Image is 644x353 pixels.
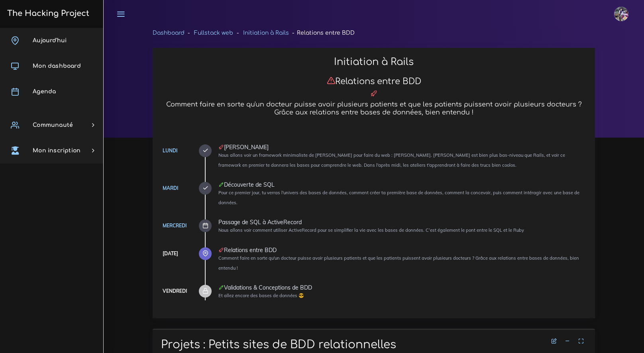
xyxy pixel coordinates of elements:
div: Relations entre BDD [218,247,587,253]
small: Comment faire en sorte qu'un docteur puisse avoir plusieurs patients et que les patients puissent... [218,255,579,271]
h1: Projets : Petits sites de BDD relationnelles [161,338,587,352]
span: Mon inscription [33,148,80,154]
small: Pour ce premier jour, tu verras l'univers des bases de données, comment créer ta première base de... [218,190,579,205]
div: Validations & Conceptions de BDD [218,285,587,290]
div: [PERSON_NAME] [218,144,587,150]
h5: Comment faire en sorte qu'un docteur puisse avoir plusieurs patients et que les patients puissent... [161,101,587,116]
div: Passage de SQL à ActiveRecord [218,219,587,225]
a: Fullstack web [194,30,233,36]
i: Attention : nous n'avons pas encore reçu ton projet aujourd'hui. N'oublie pas de le soumettre en ... [327,76,335,85]
a: Dashboard [153,30,185,36]
i: Projet à rendre ce jour-là [218,247,224,253]
span: Aujourd'hui [33,37,67,43]
a: Mercredi [163,223,187,229]
h3: The Hacking Project [5,9,89,18]
h3: Relations entre BDD [161,76,587,87]
span: Communauté [33,122,73,128]
a: Mardi [163,185,178,191]
i: Corrections cette journée là [218,182,224,187]
i: Projet à rendre ce jour-là [218,144,224,150]
i: Corrections cette journée là [218,285,224,290]
span: Agenda [33,89,56,95]
small: Et allez encore des bases de données 😎 [218,293,304,298]
a: Initiation à Rails [243,30,289,36]
span: Mon dashboard [33,63,81,69]
small: Nous allons voir comment utiliser ActiveRecord pour se simplifier la vie avec les bases de donnée... [218,227,524,233]
div: Vendredi [163,287,187,296]
div: [DATE] [163,249,178,258]
img: eg54bupqcshyolnhdacp.jpg [614,7,628,21]
i: Projet à rendre ce jour-là [370,90,377,97]
li: Relations entre BDD [289,28,355,38]
div: Découverte de SQL [218,182,587,187]
small: Nous allons voir un framework minimaliste de [PERSON_NAME] pour faire du web : [PERSON_NAME]. [PE... [218,152,565,168]
h2: Initiation à Rails [161,56,587,68]
a: Lundi [163,148,177,154]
